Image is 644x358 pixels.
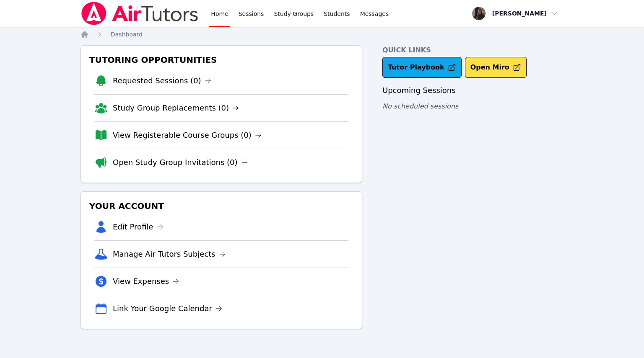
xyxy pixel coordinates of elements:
[80,2,199,25] img: Air Tutors
[111,31,143,38] span: Dashboard
[465,57,527,78] button: Open Miro
[80,30,563,39] nav: Breadcrumb
[382,45,563,55] h4: Quick Links
[113,303,222,314] a: Link Your Google Calendar
[113,129,262,141] a: View Registerable Course Groups (0)
[88,52,355,67] h3: Tutoring Opportunities
[360,10,389,18] span: Messages
[382,85,563,96] h3: Upcoming Sessions
[113,248,226,260] a: Manage Air Tutors Subjects
[113,102,239,114] a: Study Group Replacements (0)
[111,30,143,39] a: Dashboard
[113,75,211,87] a: Requested Sessions (0)
[113,221,164,233] a: Edit Profile
[113,157,248,168] a: Open Study Group Invitations (0)
[382,102,458,110] span: No scheduled sessions
[88,198,355,214] h3: Your Account
[113,276,179,287] a: View Expenses
[382,57,462,78] a: Tutor Playbook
